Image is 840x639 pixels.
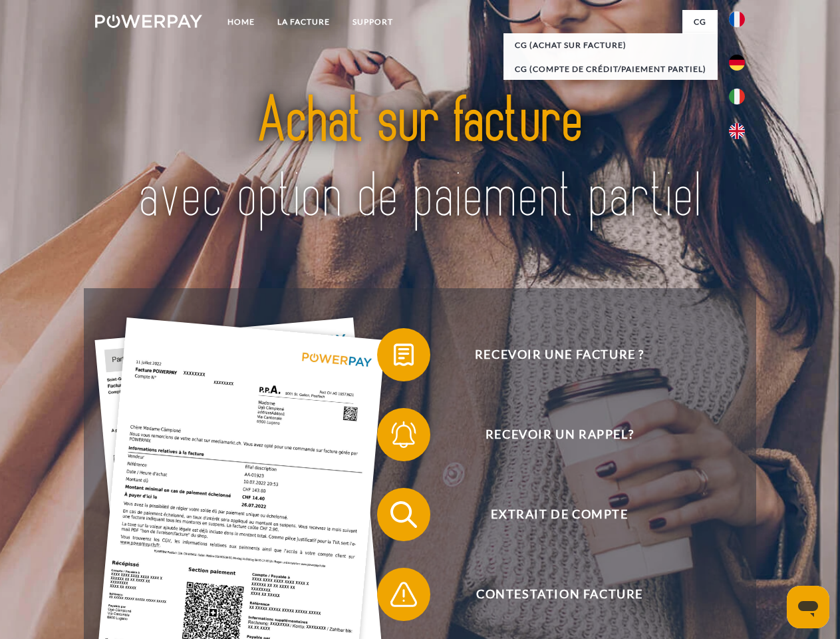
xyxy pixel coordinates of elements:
[396,488,722,541] span: Extrait de compte
[503,57,718,81] a: CG (Compte de crédit/paiement partiel)
[729,11,745,27] img: fr
[377,488,723,541] button: Extrait de compte
[95,15,202,28] img: logo-powerpay-white.svg
[341,10,404,34] a: Support
[396,328,722,381] span: Recevoir une facture ?
[377,408,723,461] button: Recevoir un rappel?
[377,568,723,621] button: Contestation Facture
[729,55,745,71] img: de
[266,10,341,34] a: LA FACTURE
[377,328,723,381] button: Recevoir une facture ?
[787,586,829,628] iframe: Bouton de lancement de la fenêtre de messagerie
[503,33,718,57] a: CG (achat sur facture)
[387,338,420,371] img: qb_bill.svg
[216,10,266,34] a: Home
[729,123,745,139] img: en
[387,578,420,611] img: qb_warning.svg
[729,89,745,105] img: it
[127,64,713,255] img: title-powerpay_fr.svg
[682,10,718,34] a: CG
[387,418,420,451] img: qb_bell.svg
[387,498,420,531] img: qb_search.svg
[396,568,722,621] span: Contestation Facture
[396,408,722,461] span: Recevoir un rappel?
